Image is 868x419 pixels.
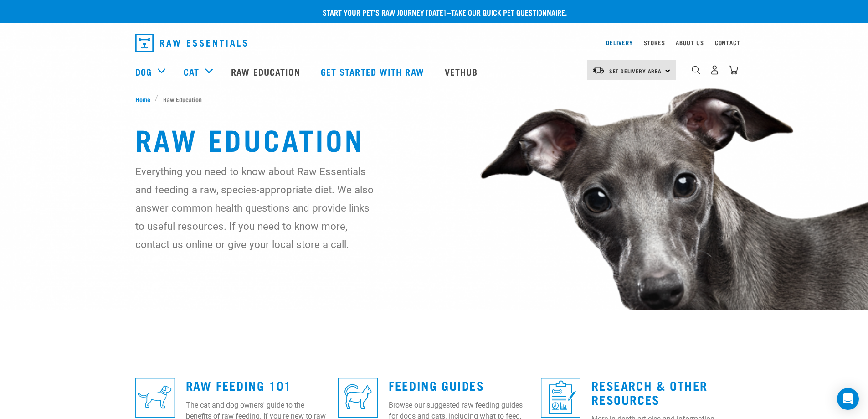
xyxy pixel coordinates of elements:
a: Feeding Guides [389,382,484,388]
img: re-icons-healthcheck1-sq-blue.png [541,378,580,418]
a: Raw Education [222,53,311,90]
a: About Us [676,41,704,44]
a: Cat [184,65,199,78]
a: Get started with Raw [312,53,436,90]
div: Open Intercom Messenger [837,388,859,410]
a: Delivery [606,41,632,44]
img: home-icon@2x.png [729,65,738,75]
h1: Raw Education [135,122,733,155]
img: re-icons-cat2-sq-blue.png [338,378,378,418]
a: Home [135,94,155,104]
nav: breadcrumbs [135,94,733,104]
a: Stores [644,41,665,44]
img: user.png [710,65,719,75]
img: re-icons-dog3-sq-blue.png [135,378,175,418]
img: Raw Essentials Logo [135,34,247,52]
a: take our quick pet questionnaire. [451,10,567,14]
a: Dog [135,65,152,78]
a: Research & Other Resources [591,382,708,403]
img: van-moving.png [592,66,605,74]
a: Raw Feeding 101 [186,382,292,388]
p: Everything you need to know about Raw Essentials and feeding a raw, species-appropriate diet. We ... [135,162,375,253]
nav: dropdown navigation [128,30,740,56]
a: Contact [715,41,740,44]
img: home-icon-1@2x.png [692,66,700,74]
span: Home [135,94,150,104]
a: Vethub [436,53,489,90]
span: Set Delivery Area [609,69,662,72]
